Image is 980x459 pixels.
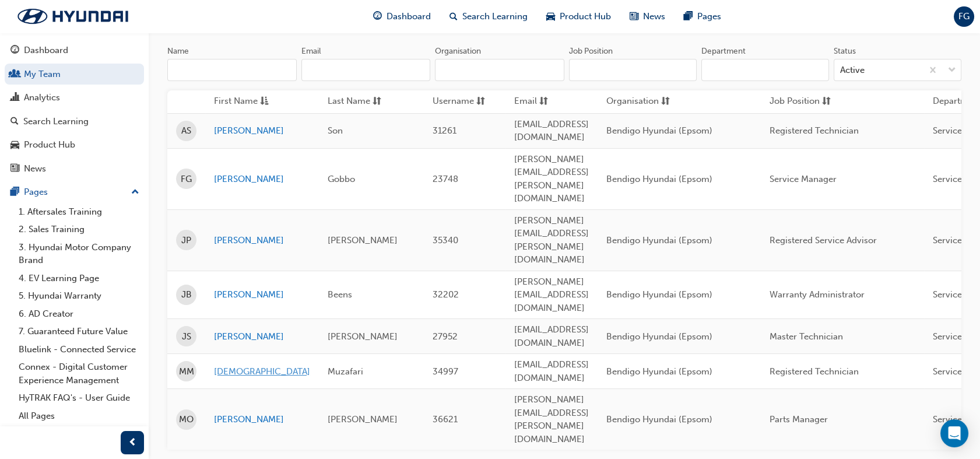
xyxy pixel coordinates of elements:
[301,59,431,81] input: Email
[373,94,381,109] span: sorting-icon
[701,59,829,81] input: Department
[181,124,191,138] span: AS
[14,407,144,425] a: All Pages
[328,289,352,300] span: Beens
[14,239,144,269] a: 3. Hyundai Motor Company Brand
[514,119,589,143] span: [EMAIL_ADDRESS][DOMAIN_NAME]
[14,203,144,221] a: 1. Aftersales Training
[462,10,528,23] span: Search Learning
[643,10,665,23] span: News
[10,187,19,198] span: pages-icon
[14,287,144,305] a: 5. Hyundai Warranty
[433,331,458,342] span: 27952
[5,181,144,203] button: Pages
[167,59,297,81] input: Name
[822,94,831,109] span: sorting-icon
[5,111,144,132] a: Search Learning
[5,134,144,156] a: Product Hub
[514,94,578,109] button: Emailsorting-icon
[958,10,970,23] span: FG
[933,235,962,246] span: Service
[24,44,68,57] div: Dashboard
[514,215,589,265] span: [PERSON_NAME][EMAIL_ADDRESS][PERSON_NAME][DOMAIN_NAME]
[14,323,144,341] a: 7. Guaranteed Future Value
[214,288,310,302] a: [PERSON_NAME]
[514,276,589,313] span: [PERSON_NAME][EMAIL_ADDRESS][DOMAIN_NAME]
[214,124,310,138] a: [PERSON_NAME]
[606,366,712,377] span: Bendigo Hyundai (Epsom)
[24,91,60,104] div: Analytics
[6,4,140,29] img: Trak
[14,389,144,407] a: HyTRAK FAQ's - User Guide
[214,234,310,247] a: [PERSON_NAME]
[476,94,485,109] span: sorting-icon
[10,45,19,56] span: guage-icon
[328,414,398,425] span: [PERSON_NAME]
[770,289,865,300] span: Warranty Administrator
[514,94,537,109] span: Email
[14,269,144,288] a: 4. EV Learning Page
[606,331,712,342] span: Bendigo Hyundai (Epsom)
[435,59,564,81] input: Organisation
[179,413,194,426] span: MO
[606,125,712,136] span: Bendigo Hyundai (Epsom)
[328,94,392,109] button: Last Namesorting-icon
[770,331,843,342] span: Master Technician
[433,174,458,184] span: 23748
[14,305,144,323] a: 6. AD Creator
[933,289,962,300] span: Service
[24,185,48,199] div: Pages
[770,125,859,136] span: Registered Technician
[14,341,144,359] a: Bluelink - Connected Service
[179,365,194,379] span: MM
[606,414,712,425] span: Bendigo Hyundai (Epsom)
[24,162,46,176] div: News
[514,154,589,204] span: [PERSON_NAME][EMAIL_ADDRESS][PERSON_NAME][DOMAIN_NAME]
[933,366,962,377] span: Service
[10,164,19,174] span: news-icon
[770,235,877,246] span: Registered Service Advisor
[840,64,865,77] div: Active
[181,173,192,186] span: FG
[181,234,191,247] span: JP
[214,173,310,186] a: [PERSON_NAME]
[301,45,321,57] div: Email
[214,94,278,109] button: First Nameasc-icon
[933,414,962,425] span: Service
[675,5,730,29] a: pages-iconPages
[328,174,355,184] span: Gobbo
[606,94,670,109] button: Organisationsorting-icon
[954,6,974,27] button: FG
[10,140,19,150] span: car-icon
[5,158,144,180] a: News
[5,64,144,85] a: My Team
[214,94,258,109] span: First Name
[933,125,962,136] span: Service
[328,235,398,246] span: [PERSON_NAME]
[23,115,89,128] div: Search Learning
[661,94,670,109] span: sorting-icon
[328,331,398,342] span: [PERSON_NAME]
[770,174,837,184] span: Service Manager
[181,288,192,302] span: JB
[537,5,620,29] a: car-iconProduct Hub
[449,9,458,24] span: search-icon
[948,63,956,78] span: down-icon
[770,94,820,109] span: Job Position
[546,9,555,24] span: car-icon
[167,45,189,57] div: Name
[260,94,269,109] span: asc-icon
[433,414,458,425] span: 36621
[514,324,589,348] span: [EMAIL_ADDRESS][DOMAIN_NAME]
[834,45,856,57] div: Status
[684,9,693,24] span: pages-icon
[387,10,431,23] span: Dashboard
[5,87,144,108] a: Analytics
[5,40,144,61] a: Dashboard
[433,235,458,246] span: 35340
[433,289,459,300] span: 32202
[10,117,19,127] span: search-icon
[14,358,144,389] a: Connex - Digital Customer Experience Management
[433,366,458,377] span: 34997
